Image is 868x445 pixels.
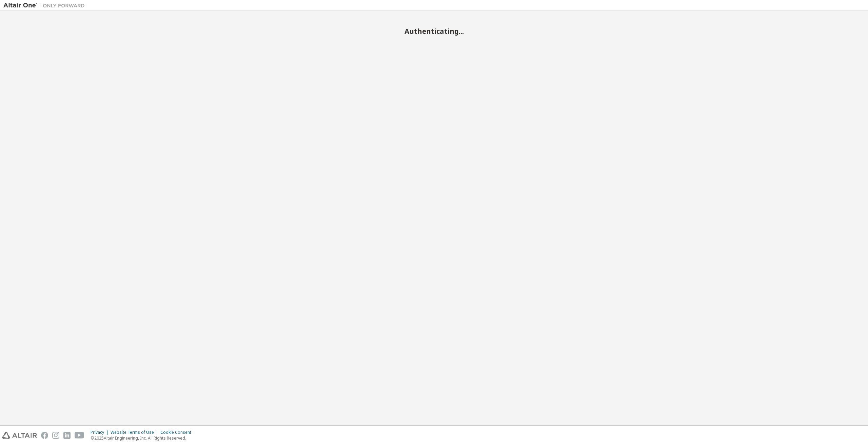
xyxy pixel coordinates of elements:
img: Altair One [3,2,88,9]
div: Privacy [91,430,111,435]
div: Cookie Consent [160,430,195,435]
img: facebook.svg [41,432,48,439]
img: altair_logo.svg [2,432,37,439]
img: youtube.svg [75,432,84,439]
img: linkedin.svg [63,432,71,439]
h2: Authenticating... [3,27,865,36]
div: Website Terms of Use [111,430,160,435]
p: © 2025 Altair Engineering, Inc. All Rights Reserved. [91,435,195,441]
img: instagram.svg [52,432,59,439]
